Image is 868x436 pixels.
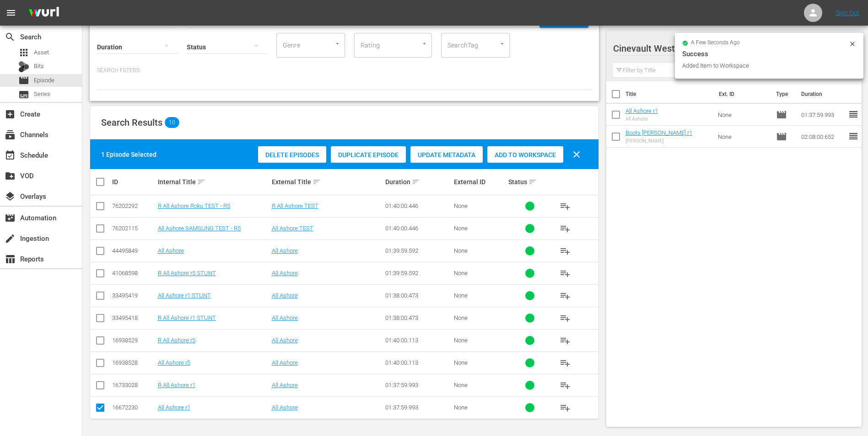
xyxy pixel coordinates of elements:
[566,144,588,165] button: clear
[560,313,571,324] span: playlist_add
[385,382,451,388] div: 01:37:59.993
[272,404,298,411] a: All Ashore
[34,48,49,57] span: Asset
[713,81,771,107] th: Ext. ID
[385,292,451,299] div: 01:38:00.473
[560,290,571,301] span: playlist_add
[258,146,326,163] button: Delete Episodes
[385,337,451,344] div: 01:40:00.113
[313,178,321,186] span: sort
[691,39,740,47] span: a few seconds ago
[112,404,155,411] div: 16672230
[454,382,506,388] div: None
[798,104,848,126] td: 01:37:59.993
[101,117,162,128] span: Search Results
[554,240,576,262] button: playlist_add
[272,292,298,299] a: All Ashore
[158,176,269,187] div: Internal Title
[34,62,44,71] span: Bits
[571,149,582,160] span: clear
[272,359,298,366] a: All Ashore
[454,337,506,344] div: None
[454,202,506,209] div: None
[385,202,451,209] div: 01:40:00.446
[771,81,796,107] th: Type
[18,75,29,86] span: movie
[560,201,571,212] span: playlist_add
[272,247,298,254] a: All Ashore
[272,337,298,344] a: All Ashore
[560,335,571,346] span: playlist_add
[528,178,537,186] span: sort
[112,359,155,366] div: 16938528
[560,402,571,413] span: playlist_add
[158,270,216,276] a: R All Ashore r5 STUNT
[112,178,155,186] div: ID
[272,176,383,187] div: External Title
[560,245,571,256] span: playlist_add
[498,39,507,48] button: Open
[625,129,692,136] a: Boots [PERSON_NAME] r1
[158,247,184,254] a: All Ashore
[560,223,571,234] span: playlist_add
[848,109,859,120] span: reorder
[554,285,576,307] button: playlist_add
[613,36,846,61] div: Cinevault Westerns Samsung
[454,359,506,366] div: None
[272,314,298,321] a: All Ashore
[454,247,506,254] div: None
[410,146,483,163] button: Update Metadata
[554,262,576,284] button: playlist_add
[554,195,576,217] button: playlist_add
[454,314,506,321] div: None
[333,39,342,48] button: Open
[385,359,451,366] div: 01:40:00.113
[158,202,230,209] a: R All Ashore Roku TEST - R5
[714,126,772,148] td: None
[454,404,506,411] div: None
[18,89,29,100] span: Series
[18,61,29,72] div: Bits
[272,382,298,388] a: All Ashore
[454,178,506,186] div: External ID
[836,9,859,16] a: Sign Out
[158,337,195,344] a: R All Ashore r5
[554,374,576,396] button: playlist_add
[18,47,29,58] span: Asset
[454,225,506,232] div: None
[197,178,205,186] span: sort
[5,213,16,223] span: Automation
[158,314,216,321] a: R All Ashore r1 STUNT
[5,191,16,202] span: Overlays
[34,90,50,99] span: Series
[412,178,420,186] span: sort
[158,292,211,299] a: All Ashore r1 STUNT
[112,382,155,388] div: 16733028
[101,150,156,159] div: 1 Episode Selected
[385,225,451,232] div: 01:40:00.446
[682,61,846,70] div: Added Item to Workspace
[5,233,16,244] span: Ingestion
[5,150,16,161] span: Schedule
[410,151,483,159] span: Update Metadata
[5,109,16,120] span: add_box
[625,116,658,122] div: All Ashore
[625,107,658,114] a: All Ashore r1
[560,268,571,279] span: playlist_add
[554,307,576,329] button: playlist_add
[682,48,856,59] div: Success
[385,404,451,411] div: 01:37:59.993
[97,67,592,74] p: Search Filters:
[554,397,576,419] button: playlist_add
[625,138,692,144] div: [PERSON_NAME]
[22,2,66,24] img: ans4CAIJ8jUAAAAAAAAAAAAAAAAAAAAAAAAgQb4GAAAAAAAAAAAAAAAAAAAAAAAAJMjXAAAAAAAAAAAAAAAAAAAAAAAAgAT5G...
[158,382,195,388] a: R All Ashore r1
[776,109,787,120] span: Episode
[112,337,155,344] div: 16938529
[625,81,713,107] th: Title
[454,270,506,276] div: None
[112,225,155,232] div: 76202115
[487,146,563,163] button: Add to Workspace
[508,176,551,187] div: Status
[158,359,190,366] a: All Ashore r5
